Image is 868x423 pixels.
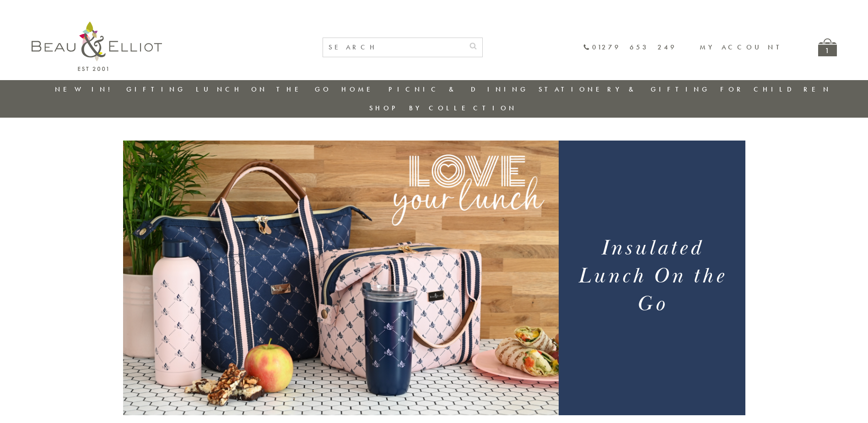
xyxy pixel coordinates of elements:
[388,85,528,94] a: Picnic & Dining
[539,85,710,94] a: Stationery & Gifting
[720,85,831,94] a: For Children
[700,43,786,52] a: My account
[323,38,464,57] input: SEARCH
[570,234,734,318] h1: Insulated Lunch On the Go
[55,85,116,94] a: New in!
[369,103,517,113] a: Shop by collection
[123,141,559,415] img: Monogram Candy Floss & Midnight Set
[32,22,162,71] img: logo
[818,38,837,56] a: 1
[196,85,331,94] a: Lunch On The Go
[583,43,677,51] a: 01279 653 249
[126,85,186,94] a: Gifting
[341,85,378,94] a: Home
